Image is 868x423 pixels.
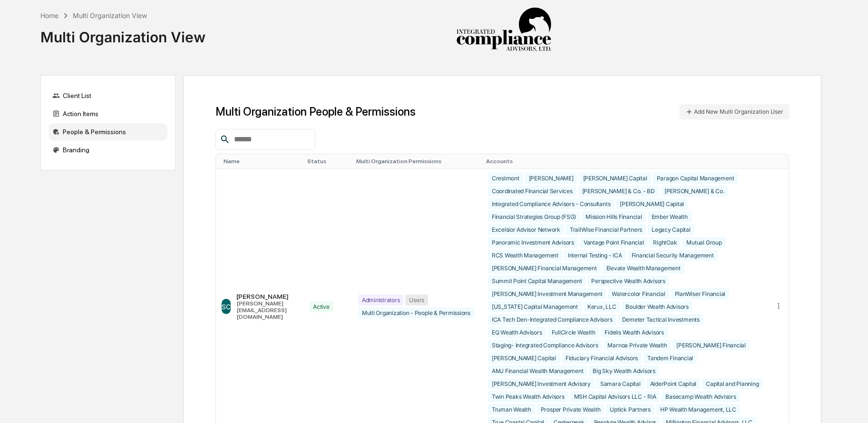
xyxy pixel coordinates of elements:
[307,158,349,165] div: Toggle SortBy
[661,186,728,197] div: [PERSON_NAME] & Co.
[73,11,147,20] div: Multi Organization View
[622,301,692,312] div: Boulder Wealth Advisors
[628,250,718,261] div: Financial Security Management
[236,300,298,320] div: [PERSON_NAME][EMAIL_ADDRESS][DOMAIN_NAME]
[570,391,660,402] div: MSH Capital Advisors LLC - RIA
[488,314,616,325] div: ICA Tech Den-Integrated Compliance Advisors
[564,250,626,261] div: Internal Testing - ICA
[488,237,578,248] div: Panoramic Investment Advisors
[608,288,669,299] div: Watercolor Financial
[488,353,560,364] div: [PERSON_NAME] Capital
[488,250,562,261] div: RCS Wealth Management
[488,365,587,376] div: AMJ Financial Wealth Management
[580,237,647,248] div: Vantage Point Financial
[488,340,602,351] div: Staging- Integrated Compliance Advisors
[584,301,620,312] div: Kerux, LLC
[653,173,738,184] div: Paragon Capital Management
[601,327,667,338] div: Fidelis Wealth Advisors
[488,378,595,389] div: [PERSON_NAME] Investment Advisory
[680,104,789,119] button: Add New Mutli Organization User
[488,391,568,402] div: Twin Peaks Wealth Advisors
[488,198,614,209] div: Integrated Compliance Advisors - Consultants
[49,87,167,104] div: Client List
[309,301,333,312] div: Active
[578,186,659,197] div: [PERSON_NAME] & Co. - BD
[582,211,645,222] div: Mission Hills Financial
[236,293,298,300] div: [PERSON_NAME]
[356,158,478,165] div: Toggle SortBy
[488,211,580,222] div: Financial Strategies Group (FSG)
[49,141,167,158] div: Branding
[644,353,697,364] div: Tandem Financial
[596,378,644,389] div: Samara Capital
[589,365,659,376] div: Big Sky Wealth Advisors
[606,404,654,415] div: Uptick Partners
[673,340,749,351] div: [PERSON_NAME] Financial
[488,263,601,274] div: [PERSON_NAME] Financial Management
[222,303,231,311] span: SC
[488,327,546,338] div: EQ Wealth Advisors
[662,391,740,402] div: Basecamp Wealth Advisors
[488,186,576,197] div: Coordinated Financial Services
[838,392,863,417] iframe: Open customer support
[488,275,586,286] div: Summit Point Capital Management
[548,327,599,338] div: FullCircle Wealth
[683,237,725,248] div: Mutual Group
[488,173,523,184] div: Crestmont
[603,263,684,274] div: Elevate Wealth Management
[488,404,535,415] div: Truman Wealth
[224,158,300,165] div: Toggle SortBy
[656,404,740,415] div: HP Wealth Management, LLC
[566,224,646,235] div: TrailWise Financial Partners
[405,295,428,305] div: Users
[618,314,703,325] div: Demeter Tactical Investments
[486,158,765,165] div: Toggle SortBy
[40,21,205,46] div: Multi Organization View
[525,173,577,184] div: [PERSON_NAME]
[456,8,551,52] img: Integrated Compliance Advisors
[587,275,669,286] div: Perspective Wealth Advisors
[40,11,59,20] div: Home
[604,340,671,351] div: Marnoa Private Wealth
[616,198,688,209] div: [PERSON_NAME] Capital
[358,307,474,318] div: Multi Organization - People & Permissions
[215,105,416,118] h1: Multi Organization People & Permissions
[648,224,694,235] div: Legacy Capital
[488,224,564,235] div: Excelsior Advisor Network
[702,378,762,389] div: Capital and Planning
[358,295,404,305] div: Administrators
[648,211,692,222] div: Ember Wealth
[579,173,651,184] div: [PERSON_NAME] Capital
[776,158,785,165] div: Toggle SortBy
[649,237,681,248] div: RightOak
[49,123,167,140] div: People & Permissions
[537,404,605,415] div: Prosper Private Wealth
[488,288,606,299] div: [PERSON_NAME] Investment Management
[562,353,642,364] div: Fiduciary Financial Advisors
[646,378,701,389] div: AlderPoint Capital
[671,288,729,299] div: PlanWiser Financial
[49,105,167,122] div: Action Items
[488,301,582,312] div: [US_STATE] Capital Management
